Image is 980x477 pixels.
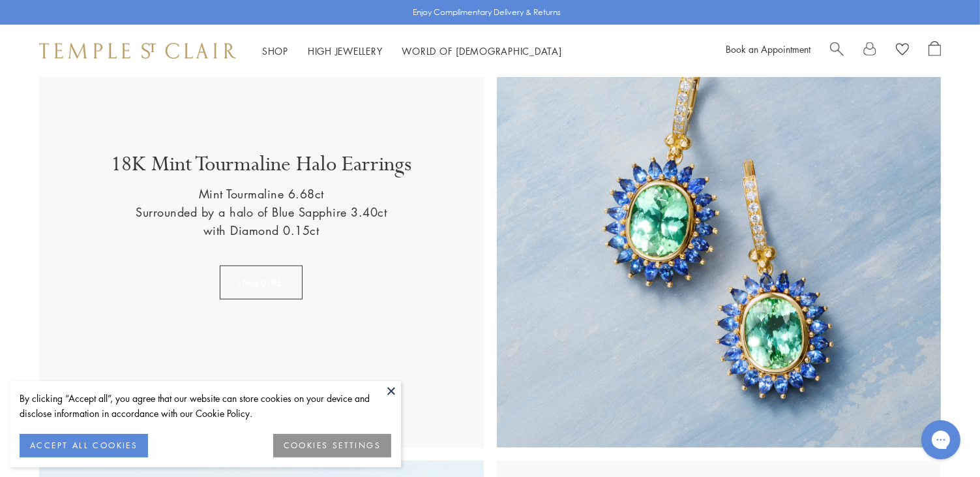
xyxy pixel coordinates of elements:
iframe: Gorgias live chat messenger [915,416,967,464]
button: ACCEPT ALL COOKIES [20,434,148,457]
p: 18K Mint Tourmaline Halo Earrings [111,151,411,185]
button: COOKIES SETTINGS [273,434,391,457]
a: High JewelleryHigh Jewellery [308,44,383,57]
nav: Main navigation [262,43,562,59]
p: Mint Tourmaline 6.68ct [199,185,324,203]
p: with Diamond 0.15ct [203,221,319,239]
button: Inquire [220,266,303,300]
a: Open Shopping Bag [928,41,941,61]
p: Enjoy Complimentary Delivery & Returns [413,6,561,19]
a: ShopShop [262,44,288,57]
a: World of [DEMOGRAPHIC_DATA]World of [DEMOGRAPHIC_DATA] [402,44,562,57]
a: View Wishlist [896,41,909,61]
p: Surrounded by a halo of Blue Sapphire 3.40ct [136,203,387,221]
a: Search [830,41,844,61]
img: Temple St. Clair [39,43,236,59]
div: By clicking “Accept all”, you agree that our website can store cookies on your device and disclos... [20,391,391,421]
a: Book an Appointment [726,42,810,55]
